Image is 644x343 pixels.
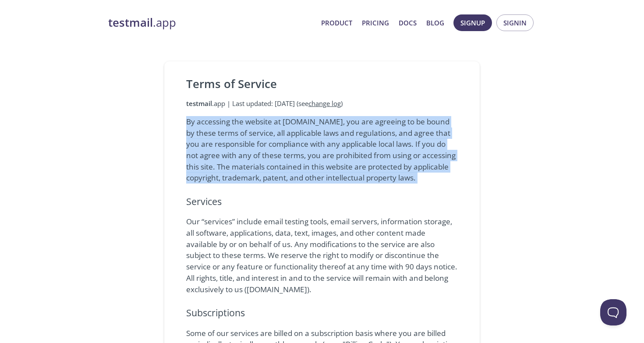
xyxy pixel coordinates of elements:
[496,14,534,31] button: Signin
[186,99,212,108] span: testmail
[186,216,458,295] p: Our “services” include email testing tools, email servers, information storage, all software, app...
[186,77,458,92] h5: Terms of Service
[460,17,485,28] span: Signup
[399,17,417,28] a: Docs
[600,299,626,325] iframe: Help Scout Beacon - Open
[362,17,389,28] a: Pricing
[186,194,458,209] h6: Services
[186,116,458,184] p: By accessing the website at [DOMAIN_NAME], you are agreeing to be bound by these terms of service...
[186,305,458,320] h6: Subscriptions
[186,99,458,109] h6: .app | Last updated: [DATE] (see )
[308,99,341,108] a: change log
[453,14,492,31] button: Signup
[426,17,444,28] a: Blog
[503,17,527,28] span: Signin
[108,15,153,30] strong: testmail
[108,15,314,30] a: testmail.app
[321,17,352,28] a: Product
